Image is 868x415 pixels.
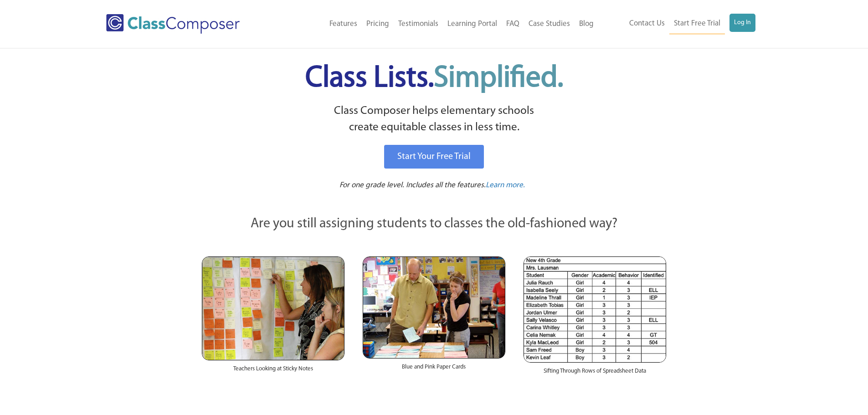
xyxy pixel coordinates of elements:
img: Teachers Looking at Sticky Notes [202,256,344,360]
a: FAQ [502,14,524,34]
a: Contact Us [625,14,669,34]
nav: Header Menu [598,14,755,34]
span: Simplified. [434,64,563,93]
a: Start Free Trial [669,14,725,34]
a: Learning Portal [443,14,502,34]
nav: Header Menu [277,14,598,34]
a: Case Studies [524,14,575,34]
a: Start Your Free Trial [384,145,484,169]
div: Blue and Pink Paper Cards [363,359,505,380]
a: Features [325,14,362,34]
a: Learn more. [486,180,525,191]
a: Blog [575,14,598,34]
img: Spreadsheets [524,256,666,363]
span: Class Lists. [305,64,563,93]
img: Class Composer [106,14,240,34]
div: Sifting Through Rows of Spreadsheet Data [524,363,666,384]
span: For one grade level. Includes all the features. [339,181,486,189]
img: Blue and Pink Paper Cards [363,256,505,358]
a: Pricing [362,14,394,34]
span: Learn more. [486,181,525,189]
span: Start Your Free Trial [397,152,471,161]
p: Are you still assigning students to classes the old-fashioned way? [202,214,667,234]
a: Log In [729,14,755,32]
p: Class Composer helps elementary schools create equitable classes in less time. [200,103,668,136]
div: Teachers Looking at Sticky Notes [202,360,344,382]
a: Testimonials [394,14,443,34]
